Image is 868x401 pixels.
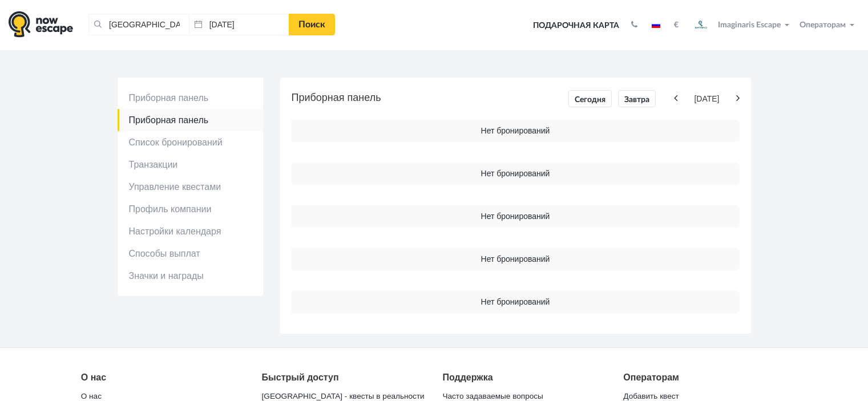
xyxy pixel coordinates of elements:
[292,291,740,313] td: Нет бронирований
[674,21,679,29] strong: €
[718,19,781,29] span: Imaginaris Escape
[189,14,289,35] input: Дата
[9,11,73,38] img: logo
[292,163,740,185] td: Нет бронирований
[568,90,612,107] a: Сегодня
[800,21,846,29] span: Операторам
[118,131,263,153] a: Список бронирований
[292,120,740,142] td: Нет бронирований
[118,176,263,198] a: Управление квестами
[88,14,189,35] input: Город или название квеста
[118,153,263,176] a: Транзакции
[118,242,263,265] a: Способы выплат
[797,19,859,31] button: Операторам
[118,87,263,109] a: Приборная панель
[292,205,740,228] td: Нет бронирований
[652,22,660,28] img: ru.jpg
[262,371,426,384] div: Быстрый доступ
[623,371,787,384] div: Операторам
[292,89,740,108] h5: Приборная панель
[289,14,335,35] a: Поиск
[118,109,263,131] a: Приборная панель
[81,371,245,384] div: О нас
[529,13,623,38] a: Подарочная карта
[668,19,684,31] button: €
[442,371,606,384] div: Поддержка
[292,248,740,270] td: Нет бронирований
[118,198,263,220] a: Профиль компании
[687,14,794,37] button: Imaginaris Escape
[680,94,733,104] span: [DATE]
[618,90,656,107] a: Завтра
[118,220,263,242] a: Настройки календаря
[118,265,263,287] a: Значки и награды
